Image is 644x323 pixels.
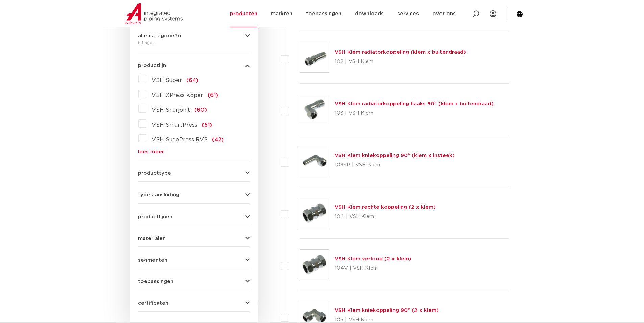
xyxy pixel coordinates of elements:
[138,38,250,47] div: fittingen
[300,95,329,124] img: Thumbnail for VSH Klem radiatorkoppeling haaks 90° (klem x buitendraad)
[202,122,212,128] span: (51)
[335,50,466,55] a: VSH Klem radiatorkoppeling (klem x buitendraad)
[152,137,208,142] span: VSH SudoPress RVS
[152,92,203,98] span: VSH XPress Koper
[335,108,494,119] p: 103 | VSH Klem
[152,122,197,128] span: VSH SmartPress
[212,137,224,142] span: (42)
[300,198,329,227] img: Thumbnail for VSH Klem rechte koppeling (2 x klem)
[335,101,494,106] a: VSH Klem radiatorkoppeling haaks 90° (klem x buitendraad)
[335,205,436,210] a: VSH Klem rechte koppeling (2 x klem)
[138,279,173,284] span: toepassingen
[138,33,181,38] span: alle categorieën
[138,236,166,241] span: materialen
[335,56,466,67] p: 102 | VSH Klem
[138,258,250,263] button: segmenten
[138,63,166,68] span: productlijn
[138,214,172,219] span: productlijnen
[138,279,250,284] button: toepassingen
[138,171,171,176] span: producttype
[138,192,180,197] span: type aansluiting
[186,78,198,83] span: (64)
[335,263,411,274] p: 104V | VSH Klem
[138,149,250,154] a: lees meer
[152,78,182,83] span: VSH Super
[300,146,329,176] img: Thumbnail for VSH Klem kniekoppeling 90° (klem x insteek)
[152,107,190,113] span: VSH Shurjoint
[300,250,329,279] img: Thumbnail for VSH Klem verloop (2 x klem)
[138,214,250,219] button: productlijnen
[138,63,250,68] button: productlijn
[138,258,167,263] span: segmenten
[335,160,455,170] p: 103SP | VSH Klem
[208,92,218,98] span: (61)
[138,33,250,38] button: alle categorieën
[138,301,250,306] button: certificaten
[138,301,168,306] span: certificaten
[335,308,439,313] a: VSH Klem kniekoppeling 90° (2 x klem)
[138,192,250,197] button: type aansluiting
[300,43,329,72] img: Thumbnail for VSH Klem radiatorkoppeling (klem x buitendraad)
[335,256,411,261] a: VSH Klem verloop (2 x klem)
[335,211,436,222] p: 104 | VSH Klem
[138,171,250,176] button: producttype
[335,153,455,158] a: VSH Klem kniekoppeling 90° (klem x insteek)
[138,236,250,241] button: materialen
[194,107,207,113] span: (60)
